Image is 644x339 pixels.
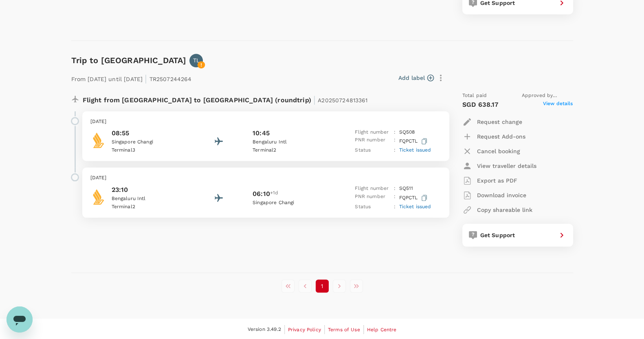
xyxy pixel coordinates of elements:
p: Flight number [355,185,391,193]
p: Status [355,146,391,154]
img: Singapore Airlines [90,189,107,205]
p: Flight from [GEOGRAPHIC_DATA] to [GEOGRAPHIC_DATA] (roundtrip) [83,92,368,106]
iframe: Button to launch messaging window [7,306,33,332]
p: Export as PDF [477,176,517,185]
p: Bengaluru Intl [253,138,326,146]
p: : [394,203,396,211]
a: Terms of Use [328,325,360,334]
h6: Trip to [GEOGRAPHIC_DATA] [71,54,187,67]
p: From [DATE] until [DATE] TR2507244264 [71,70,192,85]
p: : [394,128,396,136]
button: Cancel booking [462,144,520,158]
span: Ticket issued [399,147,431,153]
p: 08:55 [112,128,185,138]
p: Terminal 3 [112,146,185,154]
span: Get Support [480,232,515,238]
p: Terminal 2 [112,203,185,211]
p: 23:10 [112,185,185,195]
p: 06:10 [253,189,270,199]
a: Help Centre [367,325,397,334]
p: FQPCTL [399,193,429,203]
span: Approved by [522,92,573,100]
a: Privacy Policy [288,325,321,334]
p: TL [193,56,200,64]
p: Cancel booking [477,147,520,155]
p: Terminal 2 [253,146,326,154]
p: View traveller details [477,162,536,170]
p: FQPCTL [399,136,429,146]
span: Ticket issued [399,204,431,209]
button: Add label [398,74,434,82]
button: Export as PDF [462,173,517,188]
p: 10:45 [253,128,270,138]
p: Download invoice [477,191,526,199]
p: Singapore Changi [253,199,326,207]
p: Flight number [355,128,391,136]
span: +1d [270,189,278,199]
span: | [145,73,147,84]
nav: pagination navigation [279,280,365,293]
span: View details [543,100,573,110]
button: Download invoice [462,188,526,203]
p: SQ 511 [399,185,413,193]
p: Singapore Changi [112,138,185,146]
span: | [313,94,316,106]
button: View traveller details [462,158,536,173]
p: SGD 638.17 [462,100,499,110]
p: [DATE] [90,118,441,126]
p: Request change [477,118,522,126]
p: Bengaluru Intl [112,195,185,203]
p: Status [355,203,391,211]
img: Singapore Airlines [90,132,107,148]
p: [DATE] [90,174,441,182]
p: PNR number [355,193,391,203]
span: Privacy Policy [288,327,321,332]
p: : [394,193,396,203]
p: Request Add-ons [477,132,525,141]
span: Version 3.49.2 [248,326,281,334]
button: page 1 [316,280,329,293]
p: SQ 508 [399,128,415,136]
p: : [394,136,396,146]
span: Total paid [462,92,487,100]
button: Copy shareable link [462,203,532,217]
button: Request Add-ons [462,129,525,144]
button: Request change [462,114,522,129]
span: Terms of Use [328,327,360,332]
p: PNR number [355,136,391,146]
span: A20250724813361 [318,97,367,103]
span: Help Centre [367,327,397,332]
p: Copy shareable link [477,206,532,214]
p: : [394,146,396,154]
p: : [394,185,396,193]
